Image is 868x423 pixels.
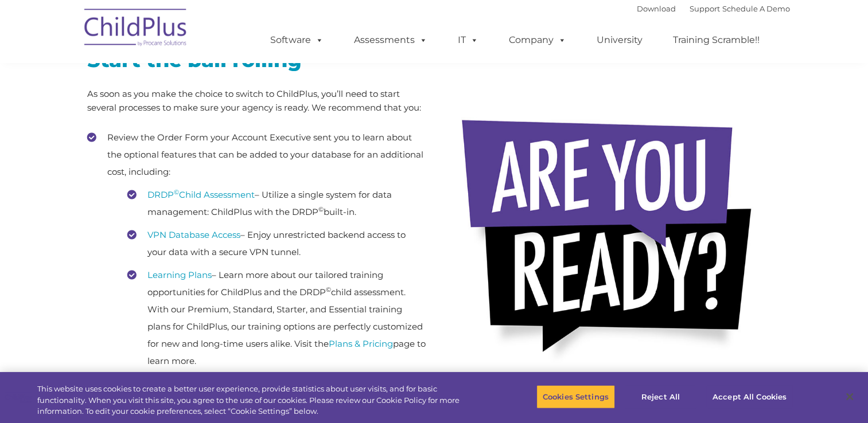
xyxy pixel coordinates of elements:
[147,269,212,280] a: Learning Plans
[585,29,654,52] a: University
[722,4,790,13] a: Schedule A Demo
[690,4,720,13] a: Support
[147,229,240,240] a: VPN Database Access
[536,385,615,409] button: Cookies Settings
[326,285,331,293] sup: ©
[259,29,335,52] a: Software
[837,384,862,409] button: Close
[174,188,179,196] sup: ©
[625,385,696,409] button: Reject All
[706,385,793,409] button: Accept All Cookies
[79,1,193,58] img: ChildPlus by Procare Solutions
[127,267,426,370] li: – Learn more about our tailored training opportunities for ChildPlus and the DRDP child assessmen...
[342,29,439,52] a: Assessments
[127,226,426,261] li: – Enjoy unrestricted backend access to your data with a secure VPN tunnel.
[446,29,490,52] a: IT
[127,186,426,221] li: – Utilize a single system for data management: ChildPlus with the DRDP built-in.
[451,104,773,377] img: areyouready
[661,29,771,52] a: Training Scramble!!
[87,87,426,115] p: As soon as you make the choice to switch to ChildPlus, you’ll need to start several processes to ...
[37,383,477,417] div: This website uses cookies to create a better user experience, provide statistics about user visit...
[497,29,578,52] a: Company
[329,338,393,349] a: Plans & Pricing
[637,4,790,13] font: |
[637,4,676,13] a: Download
[318,205,324,213] sup: ©
[87,129,426,370] li: Review the Order Form your Account Executive sent you to learn about the optional features that c...
[147,189,255,200] a: DRDP©Child Assessment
